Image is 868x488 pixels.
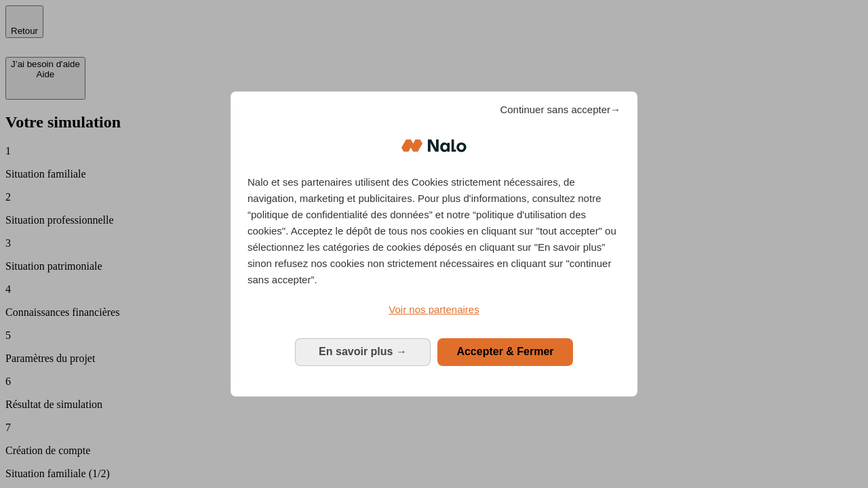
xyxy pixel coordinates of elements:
button: Accepter & Fermer: Accepter notre traitement des données et fermer [437,338,573,365]
img: Logo [401,125,467,166]
button: En savoir plus: Configurer vos consentements [295,338,431,365]
span: En savoir plus → [319,346,407,357]
div: Bienvenue chez Nalo Gestion du consentement [231,91,637,396]
p: Nalo et ses partenaires utilisent des Cookies strictement nécessaires, de navigation, marketing e... [248,174,620,288]
span: Voir nos partenaires [389,304,479,315]
a: Voir nos partenaires [248,302,620,318]
span: Accepter & Fermer [456,346,553,357]
span: Continuer sans accepter→ [500,102,620,118]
